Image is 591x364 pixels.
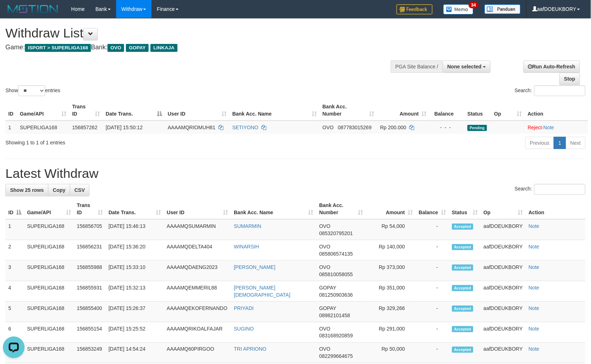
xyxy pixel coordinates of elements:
[74,240,106,261] td: 156856231
[5,281,24,302] td: 4
[529,285,540,291] a: Note
[443,60,491,73] button: None selected
[366,261,416,281] td: Rp 373,000
[465,100,491,121] th: Status
[164,199,231,219] th: User ID: activate to sort column ascending
[25,44,91,52] span: ISPORT > SUPERLIGA168
[366,240,416,261] td: Rp 140,000
[18,85,45,96] select: Showentries
[554,137,566,149] a: 1
[5,261,24,281] td: 3
[391,60,443,73] div: PGA Site Balance /
[24,219,74,240] td: SUPERLIGA168
[319,354,353,359] span: Copy 082299664675 to clipboard
[481,302,526,322] td: aafDOEUKBORY
[452,244,474,250] span: Accepted
[24,240,74,261] td: SUPERLIGA168
[452,306,474,312] span: Accepted
[447,64,482,69] span: None selected
[416,199,449,219] th: Balance: activate to sort column ascending
[17,121,69,134] td: SUPERLIGA168
[5,85,60,96] label: Show entries
[366,302,416,322] td: Rp 329,266
[5,184,48,196] a: Show 25 rows
[106,343,164,363] td: [DATE] 14:54:24
[433,124,462,131] div: - - -
[70,184,89,196] a: CSV
[17,100,69,121] th: Game/API: activate to sort column ascending
[416,343,449,363] td: -
[416,240,449,261] td: -
[164,281,231,302] td: AAAAMQEMMERIL88
[416,302,449,322] td: -
[416,322,449,343] td: -
[416,261,449,281] td: -
[74,199,106,219] th: Trans ID: activate to sort column ascending
[529,346,540,352] a: Note
[168,125,215,130] span: AAAAMQRIOMUH81
[234,346,266,352] a: TRI APRIONO
[24,199,74,219] th: Game/API: activate to sort column ascending
[74,302,106,322] td: 156855400
[5,240,24,261] td: 2
[74,187,85,193] span: CSV
[106,281,164,302] td: [DATE] 15:32:13
[234,285,290,298] a: [PERSON_NAME][DEMOGRAPHIC_DATA]
[529,264,540,270] a: Note
[481,240,526,261] td: aafDOEUKBORY
[74,261,106,281] td: 156855988
[231,199,316,219] th: Bank Acc. Name: activate to sort column ascending
[5,136,241,146] div: Showing 1 to 1 of 1 entries
[525,121,588,134] td: ·
[106,302,164,322] td: [DATE] 15:26:37
[74,343,106,363] td: 156853249
[380,125,406,130] span: Rp 200.000
[366,322,416,343] td: Rp 291,000
[366,219,416,240] td: Rp 54,000
[164,240,231,261] td: AAAAMQDELTA404
[234,264,275,270] a: [PERSON_NAME]
[126,44,149,52] span: GOPAY
[481,343,526,363] td: aafDOEUKBORY
[481,219,526,240] td: aafDOEUKBORY
[468,125,487,131] span: Pending
[74,219,106,240] td: 156856705
[481,281,526,302] td: aafDOEUKBORY
[525,137,554,149] a: Previous
[319,264,330,270] span: OVO
[5,4,60,14] img: MOTION_logo.png
[234,244,259,250] a: WINARSIH
[24,261,74,281] td: SUPERLIGA168
[566,137,586,149] a: Next
[534,85,586,96] input: Search:
[106,240,164,261] td: [DATE] 15:36:20
[491,100,525,121] th: Op: activate to sort column ascending
[481,199,526,219] th: Op: activate to sort column ascending
[338,125,372,130] span: Copy 087783015269 to clipboard
[529,326,540,332] a: Note
[106,199,164,219] th: Date Trans.: activate to sort column ascending
[232,125,258,130] a: SETIYONO
[377,100,430,121] th: Amount: activate to sort column ascending
[319,285,336,291] span: GOPAY
[452,326,474,332] span: Accepted
[319,271,353,277] span: Copy 085810058055 to clipboard
[319,346,330,352] span: OVO
[164,219,231,240] td: AAAAMQSUMARMIN
[24,302,74,322] td: SUPERLIGA168
[164,322,231,343] td: AAAAMQRIKOALFAJAR
[528,125,542,130] a: Reject
[525,100,588,121] th: Action
[443,4,474,14] img: Button%20Memo.svg
[452,347,474,353] span: Accepted
[544,125,555,130] a: Note
[5,219,24,240] td: 1
[164,343,231,363] td: AAAAMQ60PIRGOO
[452,285,474,291] span: Accepted
[560,73,580,85] a: Stop
[234,223,261,229] a: SUMARMIN
[3,3,25,24] button: Open LiveChat chat widget
[319,244,330,250] span: OVO
[106,322,164,343] td: [DATE] 15:25:52
[165,100,229,121] th: User ID: activate to sort column ascending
